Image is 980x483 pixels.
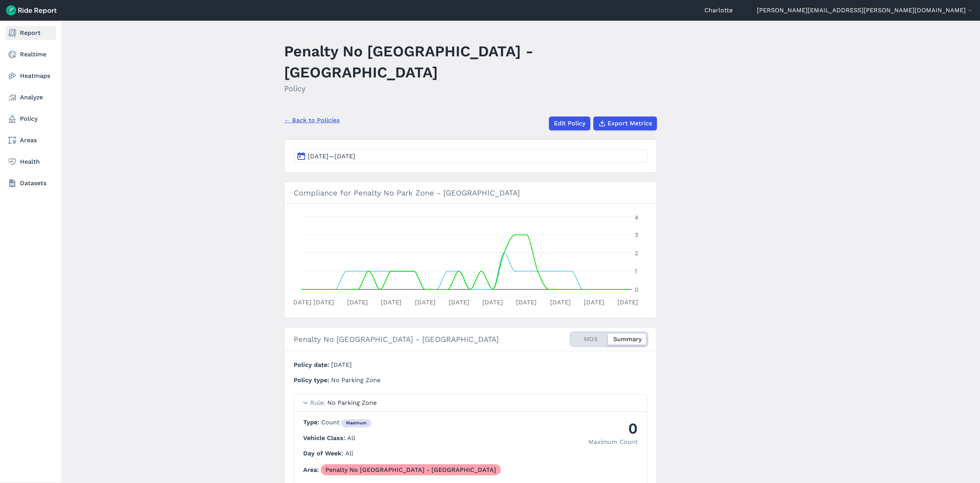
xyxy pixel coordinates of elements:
div: 0 [588,418,638,439]
span: Rule [310,399,327,406]
tspan: [DATE] [415,299,436,306]
tspan: [DATE] [314,299,334,306]
a: ← Back to Policies [284,116,340,125]
h2: Policy [284,83,657,94]
a: Datasets [5,176,56,190]
a: Realtime [5,48,56,61]
tspan: [DATE] [550,299,571,306]
tspan: [DATE] [449,299,469,306]
tspan: [DATE] [584,299,604,306]
a: Heatmaps [5,69,56,83]
a: Policy [5,112,56,126]
span: Count [321,419,371,426]
tspan: [DATE] [291,299,312,306]
tspan: [DATE] [516,299,537,306]
h2: Penalty No [GEOGRAPHIC_DATA] - [GEOGRAPHIC_DATA] [294,333,499,345]
tspan: [DATE] [482,299,503,306]
div: Maximum Count [588,437,638,447]
span: [DATE]—[DATE] [308,153,355,160]
tspan: 4 [635,214,639,221]
a: Analyze [5,90,56,104]
span: Type [303,419,321,426]
div: maximum [341,419,371,428]
img: Ride Report [6,5,57,15]
span: No Parking Zone [327,399,377,406]
a: Health [5,155,56,169]
span: No Parking Zone [331,376,381,384]
a: Report [5,26,56,40]
span: Vehicle Class [303,434,347,442]
button: [PERSON_NAME][EMAIL_ADDRESS][PERSON_NAME][DOMAIN_NAME] [757,6,974,15]
span: Day of Week [303,450,345,457]
span: [DATE] [331,361,352,368]
span: All [347,434,355,442]
tspan: [DATE] [617,299,638,306]
a: Penalty No [GEOGRAPHIC_DATA] - [GEOGRAPHIC_DATA] [321,464,501,475]
tspan: 2 [635,250,638,257]
span: Area [303,466,321,473]
a: Edit Policy [549,117,590,130]
h1: Penalty No [GEOGRAPHIC_DATA] - [GEOGRAPHIC_DATA] [284,41,657,83]
tspan: 3 [635,231,638,238]
span: Policy date [294,361,331,368]
span: Policy type [294,376,331,384]
tspan: 0 [635,286,639,293]
span: Export Metrics [608,119,652,128]
summary: RuleNo Parking Zone [294,394,647,412]
tspan: [DATE] [347,299,368,306]
tspan: 1 [635,268,637,275]
tspan: [DATE] [381,299,402,306]
h3: Compliance for Penalty No Park Zone - [GEOGRAPHIC_DATA] [284,182,657,204]
a: Charlotte [704,6,733,15]
button: [DATE]—[DATE] [294,149,647,163]
span: All [345,450,353,457]
a: Areas [5,133,56,147]
button: Export Metrics [593,117,657,130]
